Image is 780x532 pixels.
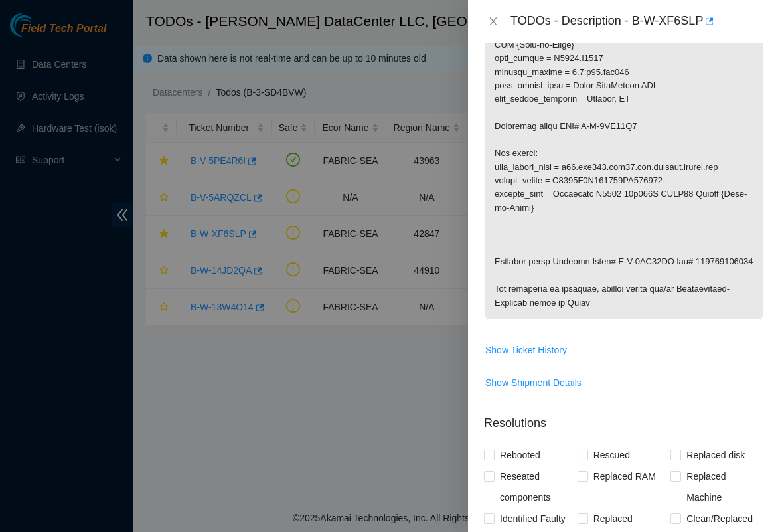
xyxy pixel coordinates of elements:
span: Replaced RAM [588,466,661,487]
span: Show Ticket History [485,343,567,357]
span: Replaced disk [681,444,750,466]
p: Resolutions [484,404,764,432]
span: close [488,16,499,27]
button: Show Shipment Details [485,372,582,393]
span: Reseated components [495,466,578,508]
button: Close [484,15,503,28]
span: Rebooted [495,444,546,466]
span: Replaced Machine [681,466,764,508]
div: TODOs - Description - B-W-XF6SLP [510,11,764,32]
button: Show Ticket History [485,339,568,361]
span: Show Shipment Details [485,375,582,390]
span: Rescued [588,444,635,466]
